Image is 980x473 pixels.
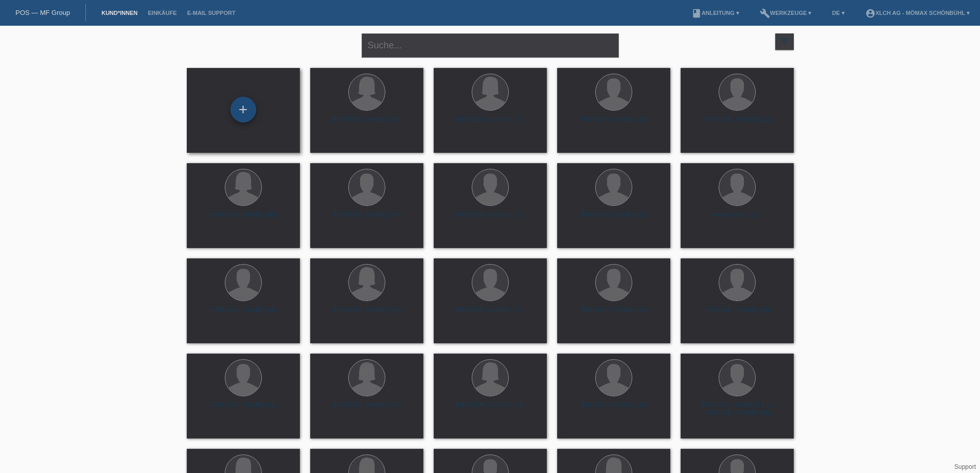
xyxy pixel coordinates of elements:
div: [PERSON_NAME] (49) [318,401,415,417]
div: [PERSON_NAME] (41) [195,401,292,417]
div: [PERSON_NAME] DE LA [PERSON_NAME] (45) [689,401,786,417]
a: E-Mail Support [182,10,241,16]
input: Suche... [362,33,619,58]
div: [PERSON_NAME] (29) [318,115,415,132]
a: DE ▾ [827,10,849,16]
i: filter_list [779,36,790,47]
div: [PERSON_NAME] (22) [689,115,786,132]
div: [PERSON_NAME] (33) [442,211,539,227]
div: [PERSON_NAME] (29) [442,115,539,132]
a: buildWerkzeuge ▾ [755,10,817,16]
div: [PERSON_NAME] (43) [565,306,662,322]
a: Kund*innen [96,10,142,16]
div: [PERSON_NAME] (41) [318,306,415,322]
i: book [691,8,702,19]
a: bookAnleitung ▾ [686,10,744,16]
i: account_circle [865,8,876,19]
div: Kund*in hinzufügen [231,101,256,118]
div: mrvelj anto (32) [689,211,786,227]
div: [PERSON_NAME] (42) [565,211,662,227]
div: [PERSON_NAME] (40) [195,211,292,227]
div: [PERSON_NAME] (40) [195,306,292,322]
i: build [760,8,770,19]
a: Support [954,463,976,470]
div: [PERSON_NAME] (44) [318,211,415,227]
div: [PERSON_NAME] (43) [689,306,786,322]
div: [PERSON_NAME] (43) [442,401,539,417]
div: [PERSON_NAME] (70) [442,306,539,322]
a: POS — MF Group [15,9,70,16]
a: Einkäufe [142,10,182,16]
div: [PERSON_NAME] (35) [565,115,662,132]
a: account_circleXLCH AG - Mömax Schönbühl ▾ [860,10,975,16]
div: [PERSON_NAME] (40) [565,401,662,417]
